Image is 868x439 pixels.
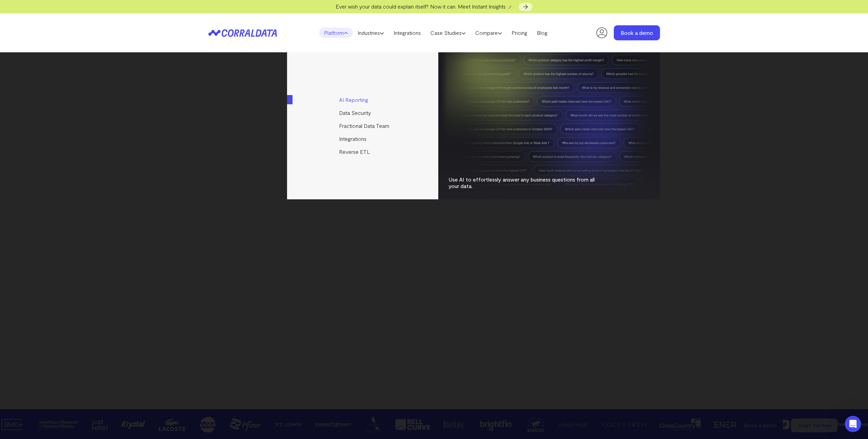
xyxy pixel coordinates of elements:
[336,3,514,10] span: Ever wish your data could explain itself? Now it can. Meet Instant Insights 🪄
[426,28,470,38] a: Case Studies
[287,93,439,106] a: AI Reporting
[287,145,439,158] a: Reverse ETL
[287,132,439,145] a: Integrations
[449,176,603,189] p: Use AI to effortlessly answer any business questions from all your data.
[287,119,439,132] a: Fractional Data Team
[353,28,389,38] a: Industries
[532,28,552,38] a: Blog
[845,416,861,432] iframe: Intercom live chat
[614,25,660,40] a: Book a demo
[319,28,353,38] a: Platform
[389,28,426,38] a: Integrations
[287,106,439,119] a: Data Security
[507,28,532,38] a: Pricing
[470,28,507,38] a: Compare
